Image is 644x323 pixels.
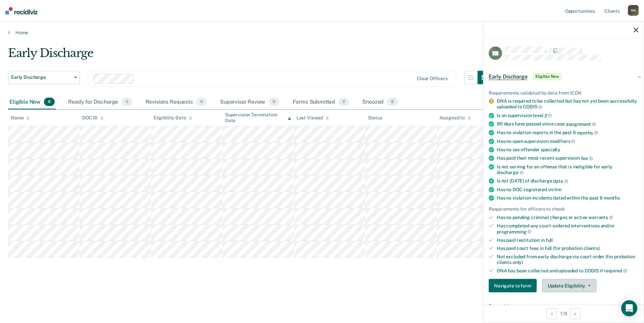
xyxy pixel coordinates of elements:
span: 8 [387,98,398,106]
span: 8 [44,98,55,106]
div: 7 / 8 [483,305,644,322]
div: Has no DOC-registered [497,186,638,192]
span: 0 [338,98,349,106]
span: victim [548,186,561,192]
div: Clear officers [417,76,448,82]
span: discharge [497,170,524,175]
span: warrants [588,215,613,220]
div: Has no open supervision [497,138,638,144]
div: Early Discharge [8,46,491,65]
div: Requirements for officers to check [489,206,638,212]
span: fee [581,155,593,161]
span: 0 [269,98,279,106]
div: Status [368,115,382,121]
span: Early Discharge [11,74,71,80]
span: full [546,237,553,243]
span: months [604,195,620,200]
a: Home [8,30,636,36]
span: date [553,178,568,183]
span: specialty [541,147,560,152]
div: Has no sex offender [497,147,638,153]
div: Supervision Termination Date [225,112,291,123]
span: Eligible Now [533,73,561,80]
div: Eligibility Date [154,115,192,121]
div: Has no violation incidents dated within the past 6 [497,195,638,201]
div: Is not [DATE] of discharge [497,178,638,184]
span: 2 [544,113,552,118]
span: modifiers [550,139,576,144]
a: Navigate to form link [489,279,539,292]
div: Has paid their most recent supervision [497,155,638,161]
div: Is on supervision level [497,112,638,118]
div: Not excluded from early discharge via court order (for probation clients [497,254,638,265]
span: Early Discharge [489,73,528,80]
img: Recidiviz [5,7,38,14]
div: Ready for Discharge [67,95,133,110]
span: programming [497,229,531,234]
span: only) [513,259,523,265]
span: required [604,268,627,273]
div: Is not serving for an offense that is ineligible for early [497,164,638,175]
div: DNA is required to be collected but has not yet been successfully uploaded to CODIS [497,98,638,110]
div: Has completed any court-ordered interventions and/or [497,223,638,234]
div: Name [11,115,30,121]
div: Has paid restitution in [497,237,638,243]
div: Has no pending criminal charges or active [497,214,638,220]
div: Eligible Now [8,95,56,110]
span: 0 [196,98,207,106]
div: Has paid court fees in full (for probation [497,246,638,251]
div: Last Viewed [297,115,329,121]
div: Has no violation reports in the past 6 [497,129,638,136]
button: Navigate to form [489,279,537,292]
div: Supervisor Review [219,95,281,110]
span: assignment [566,121,596,127]
button: Next Opportunity [570,308,581,319]
div: Snoozed [361,95,399,110]
div: Revisions Requests [144,95,208,110]
div: Assigned to [439,115,471,121]
div: Early DischargeEligible Now [483,66,644,87]
div: B K [628,5,639,16]
dt: Supervision [489,303,638,309]
span: 0 [121,98,132,106]
button: Previous Opportunity [546,308,557,319]
span: clients) [584,246,600,251]
button: Update Eligibility [542,279,596,292]
div: Requirements validated by data from ICON [489,90,638,96]
div: DOC ID [82,115,104,121]
span: months [577,130,598,135]
div: Forms Submitted [291,95,351,110]
div: DNA has been collected and uploaded to CODIS if [497,268,638,274]
div: Open Intercom Messenger [621,300,637,316]
div: 90 days have passed since case [497,121,638,127]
